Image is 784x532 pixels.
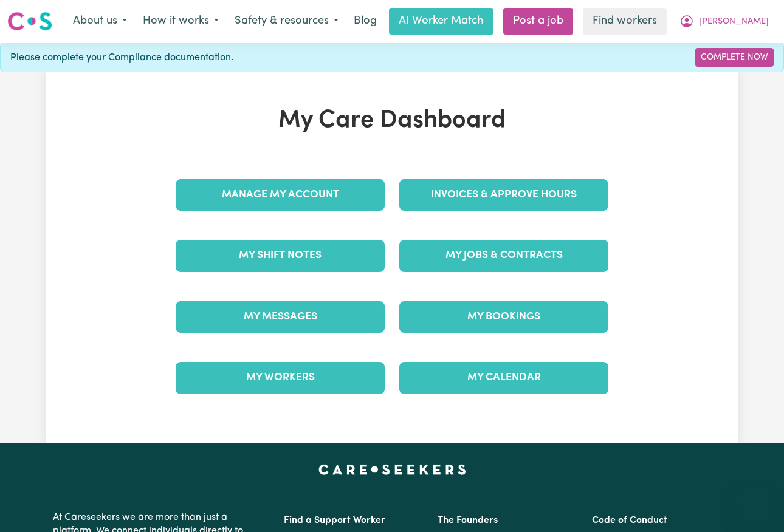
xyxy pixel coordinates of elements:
[227,9,346,34] button: Safety & resources
[699,15,769,29] span: [PERSON_NAME]
[399,179,608,211] a: Invoices & Approve Hours
[503,8,573,35] a: Post a job
[592,516,667,525] a: Code of Conduct
[672,9,777,34] button: My Account
[438,516,498,525] a: The Founders
[346,8,384,35] a: Blog
[399,362,608,394] a: My Calendar
[168,106,616,135] h1: My Care Dashboard
[399,240,608,271] a: My Jobs & Contracts
[318,465,466,474] a: Careseekers home page
[695,48,774,67] a: Complete Now
[583,8,667,35] a: Find workers
[389,8,493,35] a: AI Worker Match
[399,301,608,333] a: My Bookings
[135,9,227,34] button: How it works
[10,50,233,65] span: Please complete your Compliance documentation.
[176,240,385,271] a: My Shift Notes
[284,516,385,525] a: Find a Support Worker
[176,179,385,211] a: Manage My Account
[7,7,52,35] a: Careseekers logo
[7,10,52,32] img: Careseekers logo
[735,483,774,522] iframe: Button to launch messaging window
[176,362,385,394] a: My Workers
[65,9,135,34] button: About us
[176,301,385,333] a: My Messages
